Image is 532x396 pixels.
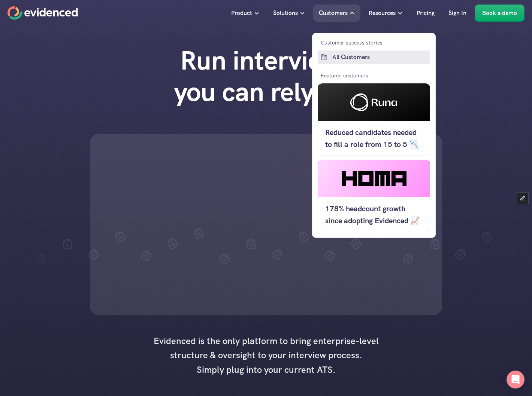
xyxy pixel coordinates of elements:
[369,8,396,18] p: Resources
[325,126,423,150] h5: Reduced candidates needed to fill a role from 15 to 5 📉
[482,8,517,18] p: Book a demo
[475,4,525,22] a: Book a demo
[325,203,423,227] h5: 178% headcount growth since adopting Evidenced 📈
[332,52,428,62] p: All Customers
[411,4,440,22] a: Pricing
[417,8,435,18] p: Pricing
[318,160,430,232] a: 178% headcount growth since adopting Evidenced 📈
[507,371,525,389] div: Open Intercom Messenger
[7,6,78,20] a: Home
[448,8,466,18] p: Sign In
[318,83,430,156] a: Reduced candidates needed to fill a role from 15 to 5 📉
[150,334,382,377] h4: Evidenced is the only platform to bring enterprise-level structure & oversight to your interview ...
[443,4,472,22] a: Sign In
[231,8,252,18] p: Product
[273,8,298,18] p: Solutions
[321,71,368,80] p: Featured customers
[321,39,383,47] p: Customer success stories
[517,193,528,204] button: Edit Framer Content
[318,50,430,64] a: All Customers
[159,45,373,108] h1: Run interviews you can rely on.
[319,8,348,18] p: Customers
